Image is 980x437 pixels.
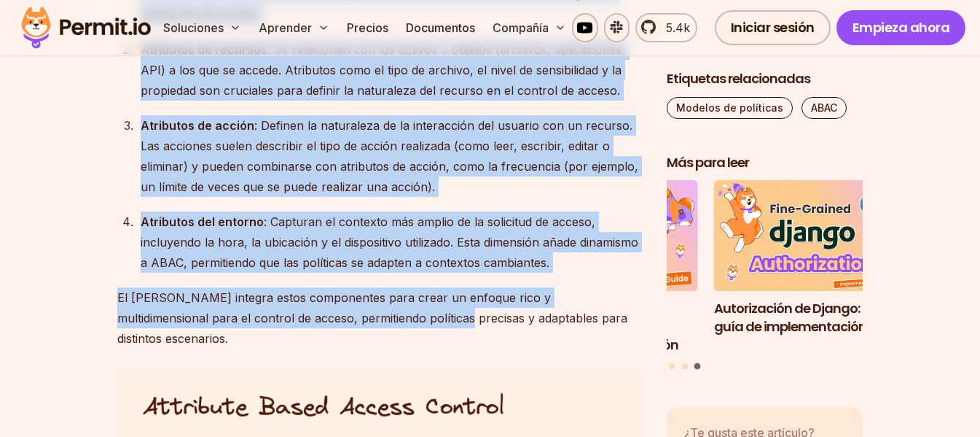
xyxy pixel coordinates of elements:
[501,181,698,292] img: Una guía completa para planificar su modelo y arquitectura de autorización
[714,181,911,355] li: 3 de 3
[141,214,264,229] font: Atributos del entorno
[715,10,831,45] a: Iniciar sesión
[141,139,638,194] font: Las acciones suelen describir el tipo de acción realizada (como leer, escribir, editar o eliminar...
[406,20,475,35] font: Documentos
[141,42,626,98] font: : Se relacionan con los activos u objetos (archivos, aplicaciones, API) a los que se accede. Atri...
[682,363,688,369] button: Ir a la diapositiva 2
[117,290,627,346] font: El [PERSON_NAME] integra estos componentes para crear un enfoque rico y multidimensional para el ...
[731,18,815,36] font: Iniciar sesión
[157,13,247,42] button: Soluciones
[254,118,632,133] font: : Definen la naturaleza de la interacción del usuario con un recurso.
[487,13,572,42] button: Compañía
[259,20,312,35] font: Aprender
[836,10,966,45] a: Empieza ahora
[801,97,847,119] a: ABAC
[667,97,793,119] a: Modelos de políticas
[667,181,863,372] div: Publicaciones
[667,153,749,171] font: Más para leer
[493,20,549,35] font: Compañía
[669,363,675,369] button: Ir a la diapositiva 1
[714,299,887,336] font: Autorización de Django: una guía de implementación
[341,13,394,42] a: Precios
[666,20,690,35] font: 5.4k
[501,181,698,355] li: 2 de 3
[667,69,810,88] font: Etiquetas relacionadas
[852,18,950,36] font: Empieza ahora
[141,214,638,270] font: : Capturan el contexto más amplio de la solicitud de acceso, incluyendo la hora, la ubicación y e...
[253,13,335,42] button: Aprender
[15,3,157,53] img: Logotipo del permiso
[676,101,783,114] font: Modelos de políticas
[141,118,254,133] font: Atributos de acción
[141,42,267,57] font: Atributos de recursos
[400,13,481,42] a: Documentos
[163,20,224,35] font: Soluciones
[714,181,911,355] a: Autorización de Django: una guía de implementaciónAutorización de Django: una guía de implementación
[714,181,911,292] img: Autorización de Django: una guía de implementación
[347,20,388,35] font: Precios
[811,101,837,114] font: ABAC
[635,13,697,42] a: 5.4k
[694,363,701,370] button: Ir a la diapositiva 3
